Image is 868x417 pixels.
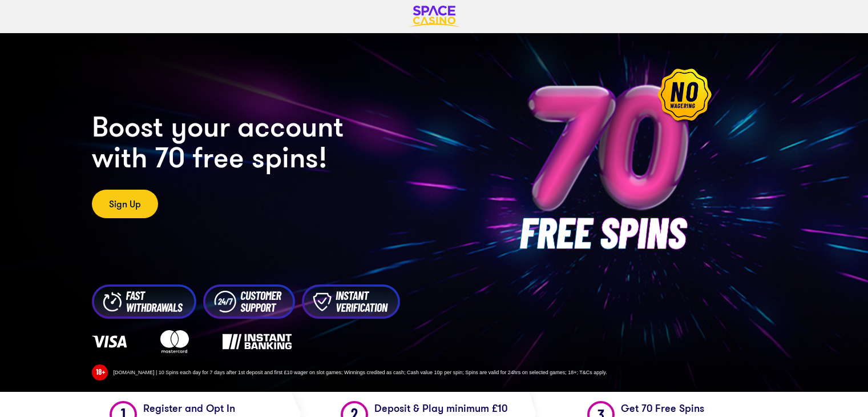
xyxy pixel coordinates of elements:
a: Sign Up [92,190,158,218]
div: [DOMAIN_NAME] | 10 Spins each day for 7 days after 1st deposit and first £10 wager on slot games;... [108,369,777,376]
h2: Boost your account with 70 free spins! [92,111,491,173]
img: 18 Plus [92,364,108,380]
